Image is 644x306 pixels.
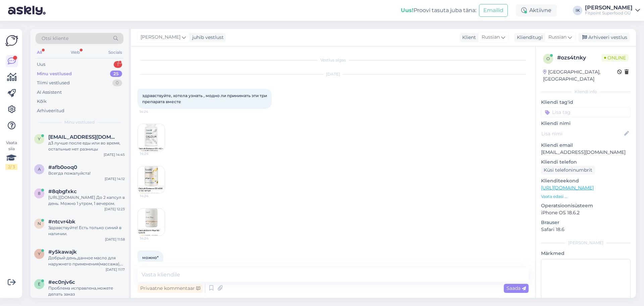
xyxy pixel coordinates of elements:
span: Russian [482,34,500,41]
div: Proovi tasuta juba täna: [401,6,476,14]
p: Kliendi telefon [541,159,631,166]
div: Uus [37,61,45,68]
div: Fitpoint Superfood OÜ [585,10,633,16]
p: iPhone OS 18.6.2 [541,209,631,216]
p: Klienditeekond [541,177,631,184]
div: Vestlus algas [138,57,529,63]
span: #afb0ooq0 [48,164,77,170]
div: Добрый день,данное масло для наружнего применения(массажа),а к полезным жирам,относятся только дл... [48,255,125,267]
div: [DATE] 11:58 [105,237,125,242]
div: Здравствуйте! Есть только синий в наличии. [48,225,125,237]
div: [PERSON_NAME] [541,240,631,246]
span: 14:24 [140,193,165,199]
div: Kliendi info [541,89,631,95]
span: 14:24 [140,109,165,114]
div: Tiimi vestlused [37,80,70,86]
span: e [38,281,41,287]
p: Kliendi email [541,142,631,149]
p: Operatsioonisüsteem [541,202,631,209]
img: Attachment [138,209,165,235]
span: здравствуйте, хотела узнать , модно ли принимать эти три препарата вместе [142,93,268,104]
span: Otsi kliente [42,35,68,42]
div: [DATE] 12:23 [104,207,125,212]
span: Minu vestlused [64,119,95,125]
span: Russian [548,34,567,41]
p: Brauser [541,219,631,226]
div: 2 / 3 [5,164,17,170]
span: [PERSON_NAME] [141,34,180,41]
img: Askly Logo [5,34,18,47]
span: можно* [142,255,159,260]
div: [DATE] 10:18 [105,297,125,302]
div: Vaata siia [5,140,17,170]
span: #ec0njv6c [48,279,75,285]
a: [PERSON_NAME]Fitpoint Superfood OÜ [585,5,640,16]
button: Emailid [479,4,508,17]
div: Arhiveeritud [37,107,64,114]
div: AI Assistent [37,89,62,96]
div: Всегда пожалуйста! [48,170,125,176]
p: Safari 18.6 [541,226,631,233]
span: #y5kawajk [48,249,77,255]
div: IK [573,6,582,15]
div: [URL][DOMAIN_NAME] До 2 капсул в день. Можно 1 утром, 1 вечером. [48,194,125,207]
img: Attachment [138,166,165,193]
div: Aktiivne [516,4,557,16]
p: Kliendi tag'id [541,99,631,106]
input: Lisa nimi [541,130,623,137]
div: # ozs4tnky [557,54,601,62]
div: Minu vestlused [37,71,72,77]
input: Lisa tag [541,107,631,117]
span: #8qbgfxkc [48,188,77,194]
p: Märkmed [541,250,631,257]
div: [PERSON_NAME] [585,5,633,10]
div: [DATE] 11:17 [106,267,125,272]
span: 8 [38,191,41,196]
div: Arhiveeri vestlus [578,33,630,42]
p: Kliendi nimi [541,120,631,127]
img: Attachment [138,124,165,151]
div: Socials [107,48,123,57]
div: [DATE] 14:45 [104,152,125,157]
b: Uus! [401,7,414,13]
div: Проблема исправлена,можете делать заказ [48,285,125,297]
span: yashinakaterina2004@gmail.com [48,134,118,140]
div: Klienditugi [514,34,543,41]
span: o [546,56,550,61]
div: Kõik [37,98,47,105]
div: 25 [110,71,122,77]
span: 14:24 [140,151,165,156]
span: Saada [506,285,526,291]
div: All [36,48,43,57]
div: Web [69,48,81,57]
span: 14:24 [140,236,165,241]
a: [URL][DOMAIN_NAME] [541,185,594,191]
span: a [38,167,41,172]
span: Online [601,54,629,61]
div: д3 лучше после еды или во время, остальные нет разницы [48,140,125,152]
span: y [38,251,41,256]
div: 1 [114,61,122,68]
span: y [38,136,41,141]
div: 0 [112,80,122,86]
div: [GEOGRAPHIC_DATA], [GEOGRAPHIC_DATA] [543,69,617,83]
div: [DATE] [138,71,529,77]
span: n [38,221,41,226]
div: juhib vestlust [190,34,224,41]
div: Privaatne kommentaar [138,284,203,293]
p: Vaata edasi ... [541,193,631,200]
div: Küsi telefoninumbrit [541,166,595,175]
div: [DATE] 14:12 [105,176,125,181]
p: [EMAIL_ADDRESS][DOMAIN_NAME] [541,149,631,156]
div: Klient [460,34,476,41]
span: #ntcvr4bk [48,219,75,225]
